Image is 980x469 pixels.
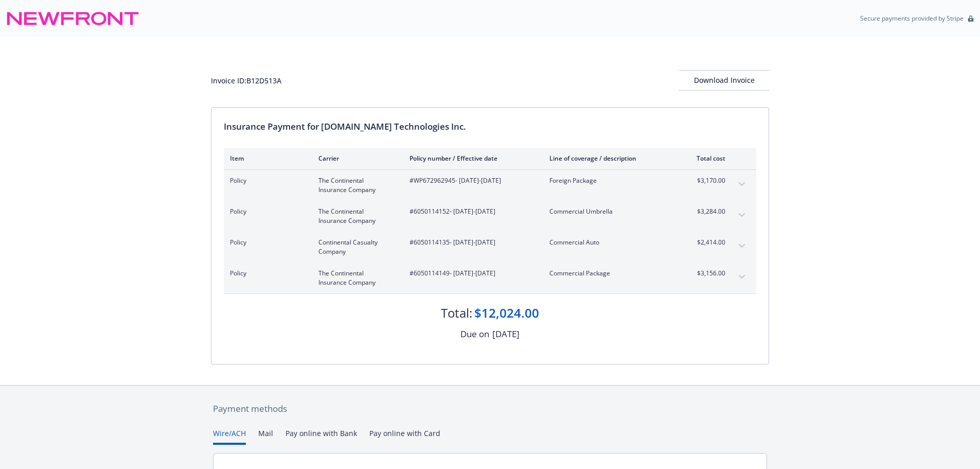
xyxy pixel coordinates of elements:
[409,207,533,216] span: #6050114152 - [DATE]-[DATE]
[687,238,725,247] span: $2,414.00
[492,327,520,341] div: [DATE]
[549,269,670,278] span: Commercial Package
[549,207,670,216] span: Commercial Umbrella
[474,304,539,322] div: $12,024.00
[230,269,302,278] span: Policy
[211,75,281,86] div: Invoice ID: B12D513A
[687,207,725,216] span: $3,284.00
[318,207,393,225] span: The Continental Insurance Company
[224,120,756,133] div: Insurance Payment for [DOMAIN_NAME] Technologies Inc.
[230,238,302,247] span: Policy
[318,238,393,256] span: Continental Casualty Company
[318,154,393,163] div: Carrier
[734,269,750,285] button: expand content
[687,269,725,278] span: $3,156.00
[224,263,756,293] div: PolicyThe Continental Insurance Company#6050114149- [DATE]-[DATE]Commercial Package$3,156.00expan...
[679,71,769,90] div: Download Invoice
[409,176,533,185] span: #WP672962945 - [DATE]-[DATE]
[318,269,393,287] span: The Continental Insurance Company
[369,428,440,445] button: Pay online with Card
[213,402,767,415] div: Payment methods
[409,238,533,247] span: #6050114135 - [DATE]-[DATE]
[258,428,273,445] button: Mail
[230,154,302,163] div: Item
[549,154,670,163] div: Line of coverage / description
[230,176,302,185] span: Policy
[460,327,489,341] div: Due on
[286,428,357,445] button: Pay online with Bank
[549,238,670,247] span: Commercial Auto
[679,70,769,91] button: Download Invoice
[224,201,756,232] div: PolicyThe Continental Insurance Company#6050114152- [DATE]-[DATE]Commercial Umbrella$3,284.00expa...
[318,176,393,195] span: The Continental Insurance Company
[409,154,533,163] div: Policy number / Effective date
[734,238,750,254] button: expand content
[409,269,533,278] span: #6050114149 - [DATE]-[DATE]
[213,428,246,445] button: Wire/ACH
[687,176,725,185] span: $3,170.00
[224,170,756,201] div: PolicyThe Continental Insurance Company#WP672962945- [DATE]-[DATE]Foreign Package$3,170.00expand ...
[734,176,750,193] button: expand content
[549,176,670,185] span: Foreign Package
[230,207,302,216] span: Policy
[734,207,750,223] button: expand content
[224,232,756,263] div: PolicyContinental Casualty Company#6050114135- [DATE]-[DATE]Commercial Auto$2,414.00expand content
[441,304,472,322] div: Total:
[687,154,725,163] div: Total cost
[860,14,964,23] p: Secure payments provided by Stripe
